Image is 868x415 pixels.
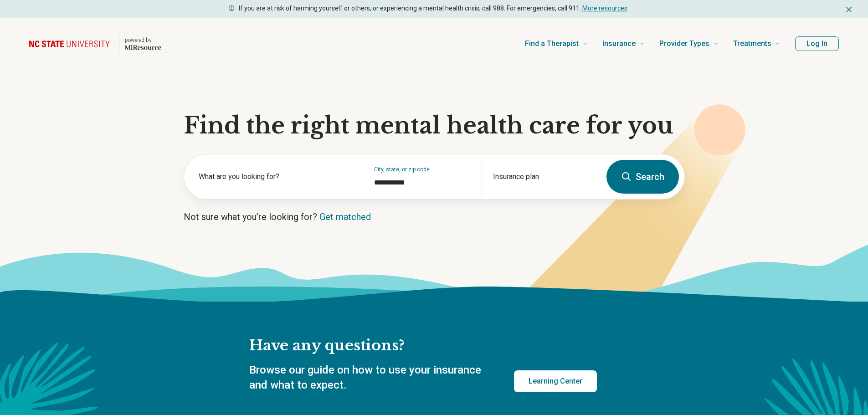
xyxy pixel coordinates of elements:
button: Dismiss [844,4,853,15]
span: Find a Therapist [525,37,579,50]
p: powered by [125,36,161,44]
p: If you are at risk of harming yourself or others, or experiencing a mental health crisis, call 98... [239,4,627,13]
span: Insurance [602,37,636,50]
h2: Have any questions? [249,336,597,355]
span: Provider Types [659,37,709,50]
a: More resources [582,5,627,12]
span: Treatments [733,37,771,50]
a: Learning Center [514,370,597,392]
a: Get matched [319,211,371,222]
a: Find a Therapist [525,26,588,62]
a: Home page [29,29,161,58]
a: Provider Types [659,26,719,62]
a: Treatments [733,26,781,62]
a: Insurance [602,26,645,62]
p: Not sure what you’re looking for? [184,210,685,223]
h1: Find the right mental health care for you [184,112,685,139]
button: Log In [795,36,839,51]
button: Search [606,160,679,194]
label: What are you looking for? [199,171,352,182]
p: Browse our guide on how to use your insurance and what to expect. [249,363,492,393]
